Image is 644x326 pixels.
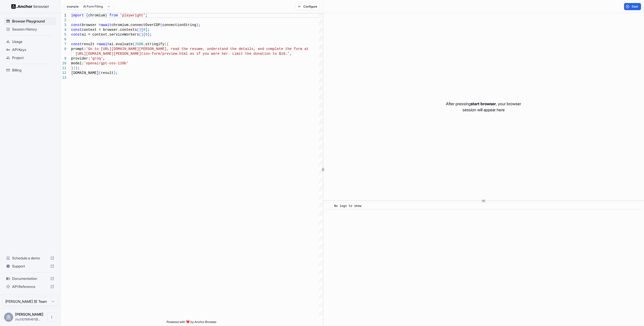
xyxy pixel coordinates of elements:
span: JSON [135,42,143,46]
img: Anchor Logo [11,4,49,9]
span: No logs to show [334,204,361,208]
span: chromium [88,13,105,17]
span: ] [147,33,149,37]
span: ) [75,66,77,70]
button: Configure [296,3,320,10]
span: ) [196,23,198,27]
span: await [101,23,112,27]
span: 惠宇 郑 [15,312,43,316]
span: ; [116,71,118,75]
div: 12 [61,71,66,75]
div: 7 [61,42,66,47]
span: connectionString [162,23,196,27]
span: ; [198,23,200,27]
span: [DOMAIN_NAME] [71,71,99,75]
span: Session History [12,27,54,32]
span: await [99,42,109,46]
div: API Reference [4,283,56,291]
span: ( [165,42,167,46]
div: Billing [4,66,56,74]
span: const [71,33,82,37]
button: Open menu [47,313,56,322]
div: 6 [61,37,66,42]
div: Project [4,54,56,62]
span: result [101,71,114,75]
span: Project [12,55,54,60]
span: , [103,57,105,61]
div: API Keys [4,46,56,54]
span: 'groq' [90,57,103,61]
span: Schedule a demo [12,256,48,261]
span: } [71,66,73,70]
div: 2 [61,18,66,23]
span: Usage [12,39,54,44]
span: context = browser.contexts [82,28,137,32]
span: API Reference [12,284,48,289]
div: 惠 [4,313,13,322]
div: 10 [61,61,66,66]
span: ; [150,33,152,37]
span: const [71,42,82,46]
span: ai.evaluate [109,42,132,46]
span: model: [71,61,84,65]
div: Schedule a demo [4,254,56,262]
span: ; [145,13,147,17]
span: Powered with ❤️ by Anchor Browser [167,320,217,326]
span: ; [77,66,79,70]
span: Browser Playground [12,19,54,24]
span: ) [114,71,116,75]
div: Support [4,262,56,270]
span: 'openai/gpt-oss-120b' [84,61,128,65]
span: zhy1301195487@gmail.com [15,317,40,321]
div: Session History [4,25,56,33]
span: { [167,42,169,46]
span: ad the resume, understand the details, and complet [175,47,281,51]
span: 0 [145,33,147,37]
span: ) [141,33,143,37]
span: ( [133,42,135,46]
span: provider: [71,57,90,61]
div: 5 [61,32,66,37]
span: import [71,13,84,17]
span: .stringify [143,42,165,46]
span: 0 [143,28,145,32]
span: Start [632,5,639,9]
span: ​ [328,204,330,209]
div: Documentation [4,275,56,283]
span: ) [73,66,75,70]
span: { [86,13,88,17]
div: 11 [61,66,66,71]
span: API Keys [12,47,54,52]
div: 3 [61,23,66,28]
div: Browser Playground [4,17,56,25]
span: ( [160,23,162,27]
span: [ [141,28,143,32]
div: 4 [61,28,66,32]
span: ; [147,28,149,32]
span: result = [82,42,99,46]
span: ( [137,28,139,32]
span: chromium.connectOverCDP [112,23,160,27]
span: , [289,52,291,56]
div: Usage [4,38,56,46]
div: 8 [61,47,66,51]
span: Billing [12,68,54,73]
span: [URL][DOMAIN_NAME][PERSON_NAME] [75,52,141,56]
span: [ [143,33,145,37]
button: Start [624,3,641,10]
span: ai = context.serviceWorkers [82,33,139,37]
span: ( [139,33,141,37]
span: const [71,23,82,27]
span: tion-form/preview.html as if you were her. Limit t [141,52,247,56]
div: 1 [61,13,66,18]
span: Support [12,264,48,269]
span: const [71,28,82,32]
span: 'playwright' [120,13,145,17]
span: start browser [471,101,496,106]
span: 'Go to [URL][DOMAIN_NAME][PERSON_NAME], re [86,47,175,51]
div: 9 [61,56,66,61]
span: ) [139,28,141,32]
span: browser = [82,23,101,27]
span: ( [99,71,101,75]
span: from [109,13,118,17]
